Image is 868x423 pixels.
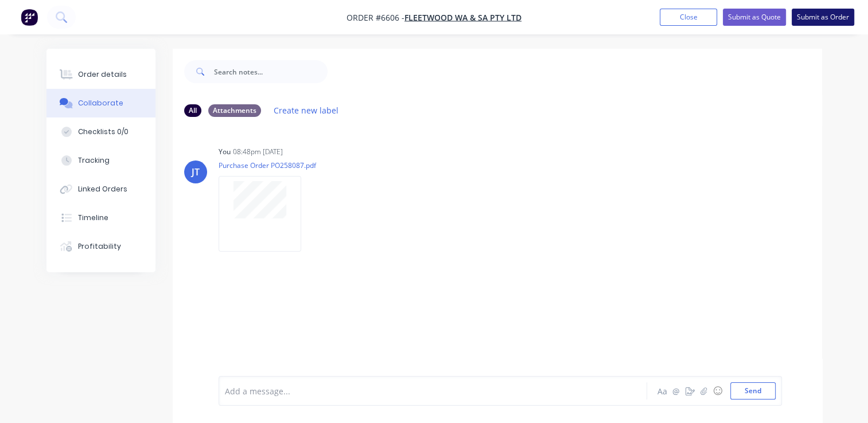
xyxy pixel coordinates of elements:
[656,384,670,398] button: Aa
[723,9,786,26] button: Submit as Quote
[219,160,316,170] p: Purchase Order PO258087.pdf
[219,147,231,157] div: You
[78,69,127,80] div: Order details
[46,175,155,203] button: Linked Orders
[78,155,110,166] div: Tracking
[46,117,155,146] button: Checklists 0/0
[46,60,155,89] button: Order details
[233,147,283,157] div: 08:48pm [DATE]
[208,104,261,117] div: Attachments
[78,98,123,108] div: Collaborate
[78,213,108,223] div: Timeline
[192,165,200,179] div: JT
[46,232,155,261] button: Profitability
[46,146,155,175] button: Tracking
[46,89,155,117] button: Collaborate
[214,60,328,83] input: Search notes...
[711,384,725,398] button: ☺
[78,241,121,252] div: Profitability
[730,382,776,399] button: Send
[670,384,683,398] button: @
[404,12,521,23] a: Fleetwood WA & SA Pty Ltd
[347,12,404,23] span: Order #6606 -
[78,184,127,194] div: Linked Orders
[78,127,129,137] div: Checklists 0/0
[184,104,201,117] div: All
[268,103,345,118] button: Create new label
[792,9,854,26] button: Submit as Order
[21,9,38,26] img: Factory
[660,9,717,26] button: Close
[46,203,155,232] button: Timeline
